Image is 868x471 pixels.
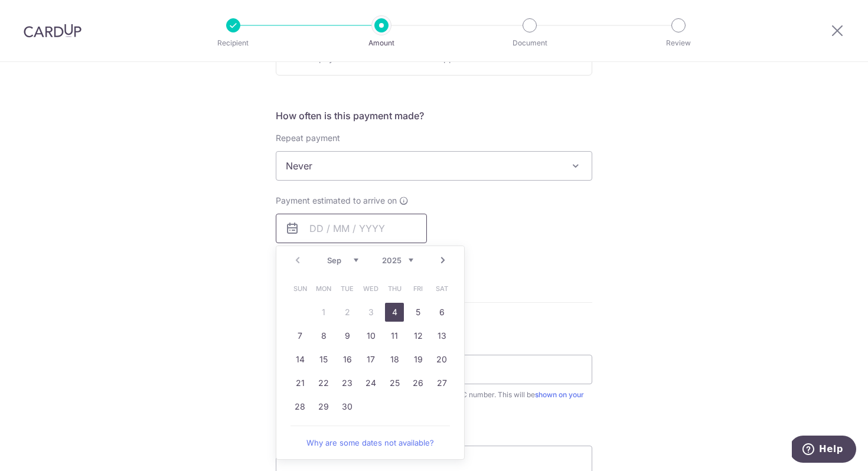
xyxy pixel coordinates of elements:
a: 21 [291,374,309,392]
a: 4 [385,303,404,322]
input: DD / MM / YYYY [276,214,427,243]
span: Tuesday [338,279,357,298]
span: Thursday [385,279,404,298]
a: 7 [291,326,309,345]
a: 14 [291,350,309,369]
span: Friday [409,279,428,298]
a: 13 [432,326,451,345]
a: 6 [432,303,451,322]
a: Next [436,253,450,267]
span: Never [276,152,592,180]
span: Payment estimated to arrive on [276,195,397,207]
span: Saturday [432,279,451,298]
a: 23 [338,374,357,392]
a: 22 [314,374,333,392]
iframe: Opens a widget where you can find more information [792,436,856,465]
p: Review [635,37,722,49]
a: 29 [314,397,333,416]
a: 17 [361,350,380,369]
a: 30 [338,397,357,416]
a: 19 [409,350,428,369]
p: Amount [338,37,425,49]
a: 8 [314,326,333,345]
a: 15 [314,350,333,369]
a: 20 [432,350,451,369]
a: Why are some dates not available? [291,431,450,454]
label: Repeat payment [276,132,340,144]
a: 11 [385,326,404,345]
a: 24 [361,374,380,392]
a: 25 [385,374,404,392]
p: Document [486,37,573,49]
a: 12 [409,326,428,345]
h5: How often is this payment made? [276,109,592,123]
a: 18 [385,350,404,369]
span: Sunday [291,279,309,298]
a: 9 [338,326,357,345]
p: Recipient [190,37,277,49]
img: CardUp [24,24,81,38]
span: Never [276,151,592,181]
a: 26 [409,374,428,392]
a: 16 [338,350,357,369]
span: Wednesday [361,279,380,298]
a: 28 [291,397,309,416]
a: 27 [432,374,451,392]
a: 10 [361,326,380,345]
span: Monday [314,279,333,298]
a: 5 [409,303,428,322]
